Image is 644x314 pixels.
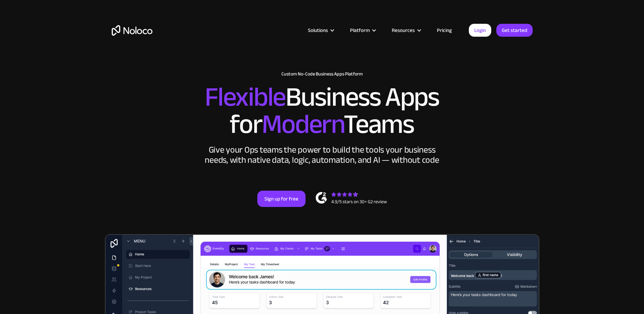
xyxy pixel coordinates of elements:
a: Get started [496,24,533,37]
h1: Custom No-Code Business Apps Platform [112,71,533,77]
a: Pricing [428,26,460,35]
a: Sign up for free [257,191,306,207]
span: Modern [262,99,344,150]
div: Solutions [299,26,342,35]
a: Login [469,24,491,37]
h2: Business Apps for Teams [112,84,533,138]
div: Give your Ops teams the power to build the tools your business needs, with native data, logic, au... [203,145,441,165]
a: home [112,25,152,36]
div: Platform [350,26,370,35]
div: Resources [392,26,415,35]
div: Resources [383,26,428,35]
div: Platform [342,26,383,35]
div: Solutions [308,26,328,35]
span: Flexible [205,72,286,122]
